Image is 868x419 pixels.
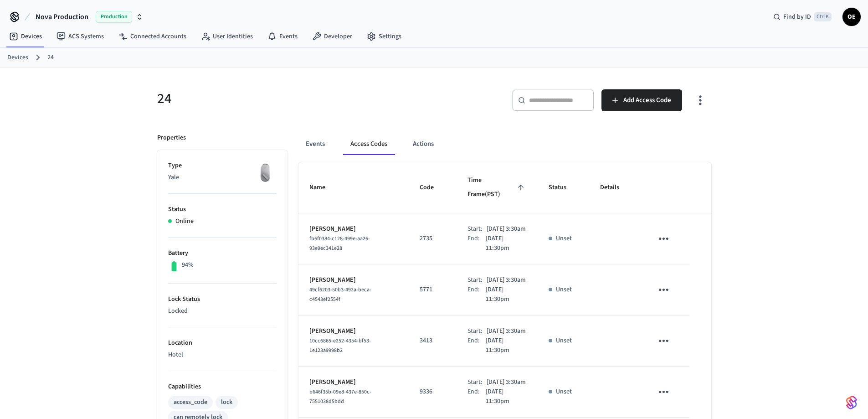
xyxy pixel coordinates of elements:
[111,28,194,45] a: Connected Accounts
[467,285,486,304] div: End:
[182,260,194,270] p: 94%
[846,395,857,410] img: SeamLogoGradient.69752ec5.svg
[309,286,371,303] span: 49cf6203-50b3-492a-beca-c4543ef2554f
[842,8,861,26] button: OE
[343,133,395,155] button: Access Codes
[556,285,572,295] p: Unset
[194,28,260,45] a: User Identities
[420,387,446,397] p: 9336
[406,133,441,155] button: Actions
[168,350,277,360] p: Hotel
[47,53,54,62] a: 24
[601,89,682,111] button: Add Access Code
[487,378,526,387] p: [DATE] 3:30am
[467,234,486,253] div: End:
[486,285,527,304] p: [DATE] 11:30pm
[168,173,277,182] p: Yale
[420,234,446,243] p: 2735
[486,387,527,406] p: [DATE] 11:30pm
[783,12,811,21] span: Find by ID
[168,161,277,171] p: Type
[157,89,429,108] h5: 24
[467,275,487,285] div: Start:
[309,275,398,285] p: [PERSON_NAME]
[309,326,398,336] p: [PERSON_NAME]
[814,12,832,21] span: Ctrl K
[467,224,487,234] div: Start:
[556,387,572,397] p: Unset
[467,336,486,355] div: End:
[2,28,49,45] a: Devices
[298,133,332,155] button: Events
[486,336,527,355] p: [DATE] 11:30pm
[309,235,370,252] span: fb6f0384-c128-499e-aa26-93e9ec341e28
[487,275,526,285] p: [DATE] 3:30am
[168,306,277,316] p: Locked
[309,337,371,354] span: 10cc6865-e252-4354-bf53-1e123a9998b2
[175,217,194,226] p: Online
[556,234,572,243] p: Unset
[157,133,186,143] p: Properties
[420,336,446,346] p: 3413
[254,161,277,184] img: August Wifi Smart Lock 3rd Gen, Silver, Front
[309,224,398,234] p: [PERSON_NAME]
[168,248,277,258] p: Battery
[309,388,371,405] span: b646f35b-09e8-437e-850c-7551038d5bdd
[309,181,337,195] span: Name
[174,398,207,407] div: access_code
[487,224,526,234] p: [DATE] 3:30am
[305,28,360,45] a: Developer
[7,53,28,62] a: Devices
[420,181,446,195] span: Code
[168,382,277,392] p: Capabilities
[467,387,486,406] div: End:
[168,338,277,348] p: Location
[467,326,487,336] div: Start:
[420,285,446,295] p: 5771
[600,181,631,195] span: Details
[49,28,111,45] a: ACS Systems
[487,326,526,336] p: [DATE] 3:30am
[260,28,305,45] a: Events
[298,133,711,155] div: ant example
[766,9,839,25] div: Find by IDCtrl K
[467,378,487,387] div: Start:
[467,173,527,202] span: Time Frame(PST)
[360,28,409,45] a: Settings
[623,94,671,106] span: Add Access Code
[556,336,572,346] p: Unset
[309,378,398,387] p: [PERSON_NAME]
[96,11,132,23] span: Production
[549,181,578,195] span: Status
[221,398,232,407] div: lock
[486,234,527,253] p: [DATE] 11:30pm
[36,11,88,22] span: Nova Production
[168,205,277,214] p: Status
[843,9,860,25] span: OE
[168,295,277,304] p: Lock Status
